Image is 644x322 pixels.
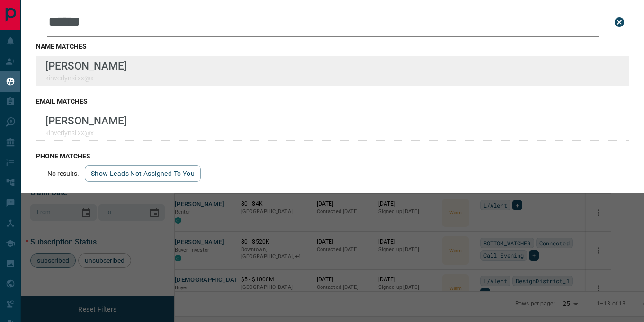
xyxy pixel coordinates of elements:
p: [PERSON_NAME] [45,114,127,127]
p: kinverlynsilxx@x [45,74,127,82]
button: show leads not assigned to you [85,165,201,182]
h3: id matches [36,193,629,200]
p: kinverlynsilxx@x [45,129,127,137]
h3: email matches [36,97,629,105]
h3: name matches [36,43,629,50]
p: No results. [47,170,79,177]
button: close search bar [610,13,629,32]
h3: phone matches [36,152,629,160]
p: [PERSON_NAME] [45,60,127,72]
